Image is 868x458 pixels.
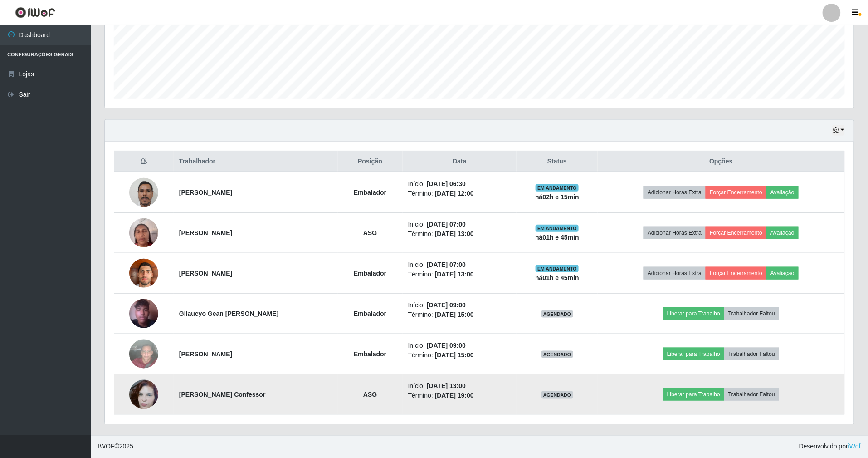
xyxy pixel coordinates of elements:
time: [DATE] 12:00 [435,190,474,197]
li: Início: [408,341,511,350]
button: Trabalhador Faltou [724,388,779,401]
strong: Gllaucyo Gean [PERSON_NAME] [179,310,278,317]
time: [DATE] 07:00 [427,221,466,228]
strong: há 02 h e 15 min [535,193,579,201]
th: Status [517,151,598,172]
img: CoreUI Logo [15,7,55,18]
strong: [PERSON_NAME] [179,270,232,277]
button: Adicionar Horas Extra [644,267,706,280]
th: Data [403,151,517,172]
span: IWOF [98,443,115,450]
button: Forçar Encerramento [706,267,766,280]
button: Trabalhador Faltou [724,348,779,360]
img: 1737744028032.jpeg [129,213,158,252]
button: Avaliação [766,227,799,239]
span: EM ANDAMENTO [536,184,579,192]
strong: ASG [363,229,377,236]
button: Avaliação [766,267,799,280]
time: [DATE] 13:00 [435,271,474,278]
button: Adicionar Horas Extra [644,227,706,239]
span: EM ANDAMENTO [536,225,579,232]
strong: [PERSON_NAME] [179,229,232,236]
strong: Embalador [354,189,386,196]
th: Posição [338,151,403,172]
time: [DATE] 19:00 [435,392,474,399]
a: iWof [848,443,861,450]
li: Término: [408,189,511,198]
button: Trabalhador Faltou [724,307,779,320]
time: [DATE] 13:00 [435,230,474,237]
li: Início: [408,179,511,189]
time: [DATE] 07:00 [427,261,466,268]
strong: ASG [363,391,377,398]
li: Término: [408,350,511,360]
li: Início: [408,220,511,229]
span: © 2025 . [98,442,135,452]
li: Início: [408,260,511,270]
li: Início: [408,381,511,391]
button: Avaliação [766,186,799,199]
button: Liberar para Trabalho [663,307,724,320]
strong: [PERSON_NAME] [179,350,232,358]
button: Liberar para Trabalho [663,388,724,401]
span: AGENDADO [541,351,573,358]
strong: [PERSON_NAME] Confessor [179,391,266,398]
time: [DATE] 15:00 [435,311,474,318]
span: AGENDADO [541,391,573,399]
time: [DATE] 06:30 [427,180,466,187]
img: 1750182643515.jpeg [129,254,158,292]
span: EM ANDAMENTO [536,265,579,272]
time: [DATE] 09:00 [427,342,466,349]
strong: Embalador [354,310,386,317]
strong: Embalador [354,270,386,277]
button: Adicionar Horas Extra [644,186,706,199]
li: Término: [408,270,511,279]
li: Término: [408,310,511,320]
strong: há 01 h e 45 min [535,234,579,241]
span: Desenvolvido por [799,442,861,452]
li: Término: [408,391,511,400]
time: [DATE] 13:00 [427,382,466,389]
li: Início: [408,300,511,310]
th: Opções [598,151,844,172]
strong: Embalador [354,350,386,358]
button: Liberar para Trabalho [663,348,724,360]
img: 1750804753278.jpeg [129,288,158,340]
button: Forçar Encerramento [706,227,766,239]
time: [DATE] 09:00 [427,301,466,309]
strong: [PERSON_NAME] [179,189,232,196]
button: Forçar Encerramento [706,186,766,199]
img: 1756745183275.jpeg [129,328,158,380]
img: 1753985413727.jpeg [129,369,158,420]
li: Término: [408,229,511,239]
time: [DATE] 15:00 [435,351,474,359]
strong: há 01 h e 45 min [535,274,579,281]
th: Trabalhador [174,151,338,172]
img: 1754513784799.jpeg [129,173,158,212]
span: AGENDADO [541,310,573,318]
